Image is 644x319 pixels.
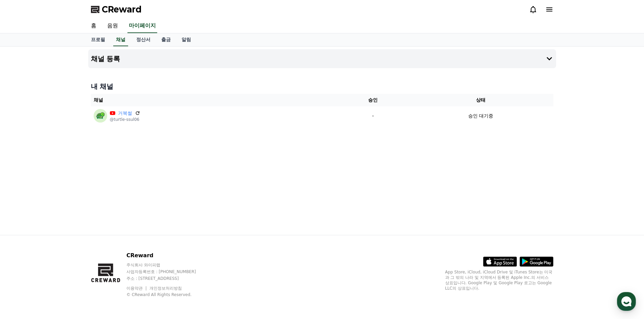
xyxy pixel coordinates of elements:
a: 프로필 [86,33,111,46]
p: CReward [126,251,209,260]
p: 사업자등록번호 : [PHONE_NUMBER] [126,269,209,274]
h4: 채널 등록 [91,55,120,62]
a: CReward [91,4,142,15]
a: 개인정보처리방침 [149,286,182,291]
p: 승인 대기중 [468,112,493,119]
p: App Store, iCloud, iCloud Drive 및 iTunes Store는 미국과 그 밖의 나라 및 지역에서 등록된 Apple Inc.의 서비스 상표입니다. Goo... [445,269,553,291]
a: 알림 [176,33,196,46]
span: CReward [102,4,142,15]
p: - [340,112,406,119]
h4: 내 채널 [91,82,553,91]
a: 음원 [102,19,123,33]
a: 거북썰 [118,110,132,117]
p: 주소 : [STREET_ADDRESS] [126,276,209,281]
a: 출금 [156,33,176,46]
a: 이용약관 [126,286,148,291]
th: 상태 [408,94,553,106]
a: 마이페이지 [127,19,157,33]
p: 주식회사 와이피랩 [126,262,209,268]
img: 거북썰 [94,109,107,123]
a: 정산서 [131,33,156,46]
th: 승인 [338,94,408,106]
a: 채널 [113,33,128,46]
button: 채널 등록 [88,49,556,68]
a: 홈 [86,19,102,33]
p: @turtle-ssul06 [110,117,140,122]
p: © CReward All Rights Reserved. [126,292,209,297]
th: 채널 [91,94,338,106]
